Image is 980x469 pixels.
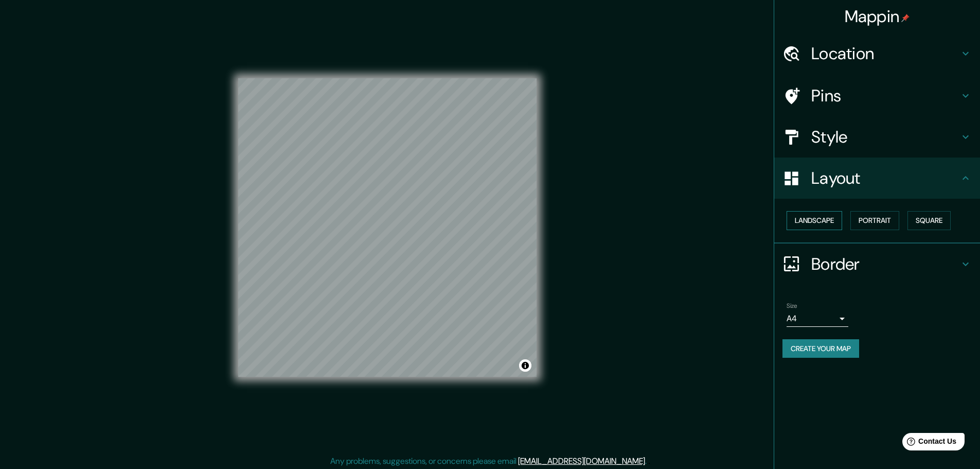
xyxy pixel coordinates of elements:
div: Layout [774,158,980,199]
a: [EMAIL_ADDRESS][DOMAIN_NAME] [518,456,645,466]
canvas: Map [238,78,537,377]
div: Location [774,33,980,74]
h4: Mappin [845,6,910,27]
button: Toggle attribution [519,359,531,372]
button: Square [907,211,951,230]
h4: Style [811,127,959,147]
div: . [647,455,648,467]
label: Size [787,301,797,310]
div: A4 [787,310,848,327]
button: Landscape [787,211,842,230]
div: Style [774,116,980,158]
h4: Location [811,43,959,64]
div: Pins [774,75,980,116]
button: Portrait [850,211,899,230]
button: Create your map [782,339,859,358]
h4: Layout [811,168,959,188]
p: Any problems, suggestions, or concerns please email . [330,455,647,467]
div: . [648,455,650,467]
iframe: Help widget launcher [888,429,969,458]
h4: Border [811,254,959,274]
div: Border [774,244,980,285]
img: pin-icon.png [901,14,910,22]
h4: Pins [811,85,959,106]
